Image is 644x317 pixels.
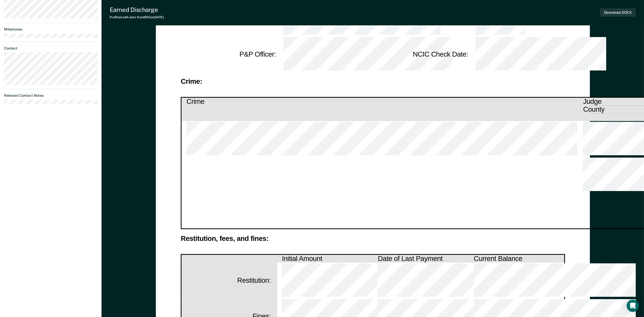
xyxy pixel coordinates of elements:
div: Crime: [181,78,565,85]
dt: Relevant Contact Notes [4,93,97,98]
button: Download .DOCX [600,8,636,17]
div: Earned Discharge [110,6,164,13]
div: Restitution, fees, and fines: [181,236,565,242]
td: NCIC Check Date : [373,36,469,72]
th: Current Balance [469,255,565,263]
div: Prefilled with data from IDOC on [DATE] . [110,15,164,19]
th: Date of Last Payment [373,255,469,263]
th: Crime [181,97,578,106]
th: Initial Amount [277,255,373,263]
dt: Milestones [4,27,97,31]
td: P&P Officer : [181,36,277,72]
dt: Contact [4,46,97,51]
th: Restitution: [181,263,277,299]
div: Open Intercom Messenger [627,300,639,312]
